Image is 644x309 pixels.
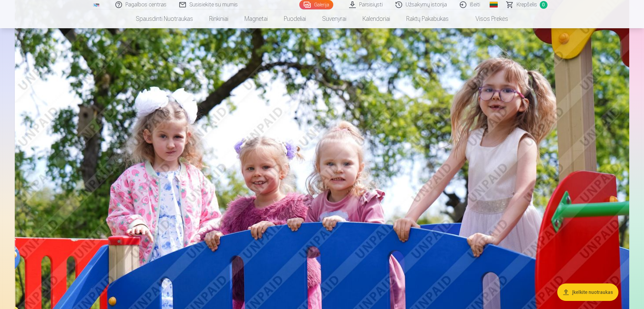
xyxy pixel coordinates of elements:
a: Rinkiniai [201,9,236,28]
a: Kalendoriai [354,9,398,28]
a: Raktų pakabukas [398,9,457,28]
button: Įkelkite nuotraukas [557,283,618,301]
span: Krepšelis [517,1,537,9]
a: Puodeliai [276,9,314,28]
a: Magnetai [236,9,276,28]
a: Spausdinti nuotraukas [128,9,201,28]
img: /fa5 [93,3,100,7]
span: 0 [540,1,547,9]
a: Visos prekės [457,9,516,28]
a: Suvenyrai [314,9,354,28]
